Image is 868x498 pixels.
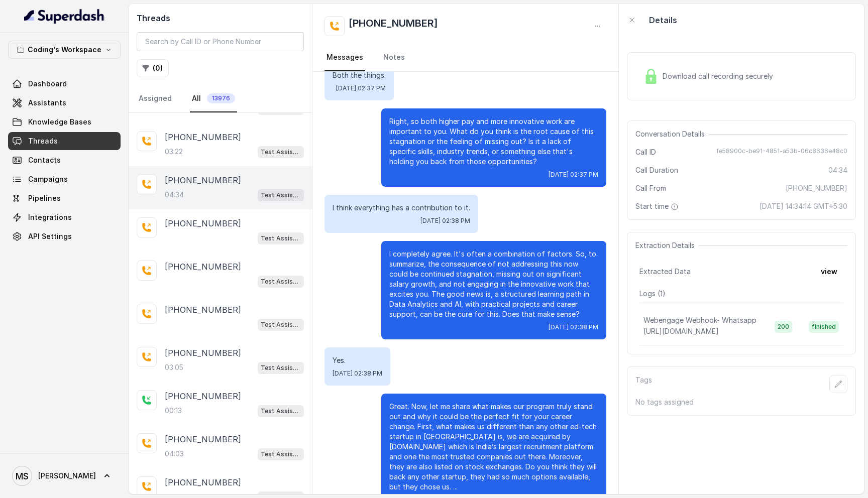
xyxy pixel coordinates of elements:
[549,323,598,331] span: [DATE] 02:38 PM
[16,471,29,481] text: MS
[28,155,61,165] span: Contacts
[8,41,121,59] button: Coding's Workspace
[324,44,606,71] nav: Tabs
[8,132,121,150] a: Threads
[137,59,169,77] button: (0)
[349,16,438,36] h2: [PHONE_NUMBER]
[165,131,241,143] p: [PHONE_NUMBER]
[333,70,386,80] p: Both the things.
[165,433,241,445] p: [PHONE_NUMBER]
[643,69,659,84] img: Lock Icon
[137,32,304,51] input: Search by Call ID or Phone Number
[165,347,241,359] p: [PHONE_NUMBER]
[333,355,382,365] p: Yes.
[8,189,121,207] a: Pipelines
[261,277,301,287] p: Test Assistant-3
[28,231,72,241] span: API Settings
[28,117,91,127] span: Knowledge Bases
[261,363,301,373] p: Test Assistant-3
[190,85,237,112] a: All13976
[663,71,777,81] span: Download call recording securely
[137,85,304,112] nav: Tabs
[639,289,843,299] p: Logs ( 1 )
[333,369,382,378] span: [DATE] 02:38 PM
[389,116,598,167] p: Right, so both higher pay and more innovative work are important to you. What do you think is the...
[137,12,304,24] h2: Threads
[635,147,656,157] span: Call ID
[165,174,241,186] p: [PHONE_NUMBER]
[815,263,843,281] button: view
[639,267,691,277] span: Extracted Data
[635,397,847,407] p: No tags assigned
[716,147,847,157] span: fe58900c-be91-4851-a53b-06c8636e48c0
[336,84,386,92] span: [DATE] 02:37 PM
[261,449,301,459] p: Test Assistant- Mukul
[165,362,183,372] p: 03:05
[165,406,182,416] p: 00:13
[635,240,699,251] span: Extraction Details
[261,320,301,330] p: Test Assistant-3
[261,406,301,416] p: Test Assistant-3
[389,402,598,492] p: Great. Now, let me share what makes our program truly stand out and why it could be the perfect f...
[828,165,847,175] span: 04:34
[261,190,301,200] p: Test Assistant- Mukul
[207,93,235,103] span: 13976
[165,304,241,316] p: [PHONE_NUMBER]
[324,44,365,71] a: Messages
[635,183,666,193] span: Call From
[635,375,652,393] p: Tags
[381,44,407,71] a: Notes
[165,147,183,157] p: 03:22
[8,113,121,131] a: Knowledge Bases
[28,98,66,108] span: Assistants
[28,136,58,146] span: Threads
[389,249,598,319] p: I completely agree. It's often a combination of factors. So, to summarize, the consequence of not...
[420,217,470,225] span: [DATE] 02:38 PM
[261,147,301,157] p: Test Assistant-3
[8,75,121,93] a: Dashboard
[165,390,241,402] p: [PHONE_NUMBER]
[643,315,756,325] p: Webengage Webhook- Whatsapp
[8,208,121,226] a: Integrations
[759,201,847,211] span: [DATE] 14:34:14 GMT+5:30
[775,321,792,333] span: 200
[333,203,470,213] p: I think everything has a contribution to it.
[28,212,72,222] span: Integrations
[137,85,174,112] a: Assigned
[786,183,847,193] span: [PHONE_NUMBER]
[261,233,301,243] p: Test Assistant-3
[809,321,839,333] span: finished
[28,44,101,56] p: Coding's Workspace
[8,151,121,169] a: Contacts
[635,129,709,139] span: Conversation Details
[38,471,96,481] span: [PERSON_NAME]
[549,171,598,179] span: [DATE] 02:37 PM
[635,165,678,175] span: Call Duration
[28,193,61,203] span: Pipelines
[165,190,184,200] p: 04:34
[165,261,241,273] p: [PHONE_NUMBER]
[24,8,105,24] img: light.svg
[8,462,121,490] a: [PERSON_NAME]
[8,170,121,188] a: Campaigns
[643,327,719,335] span: [URL][DOMAIN_NAME]
[8,227,121,245] a: API Settings
[28,79,67,89] span: Dashboard
[165,217,241,229] p: [PHONE_NUMBER]
[635,201,681,211] span: Start time
[8,94,121,112] a: Assistants
[165,449,184,459] p: 04:03
[649,14,677,26] p: Details
[165,476,241,488] p: [PHONE_NUMBER]
[28,174,68,184] span: Campaigns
